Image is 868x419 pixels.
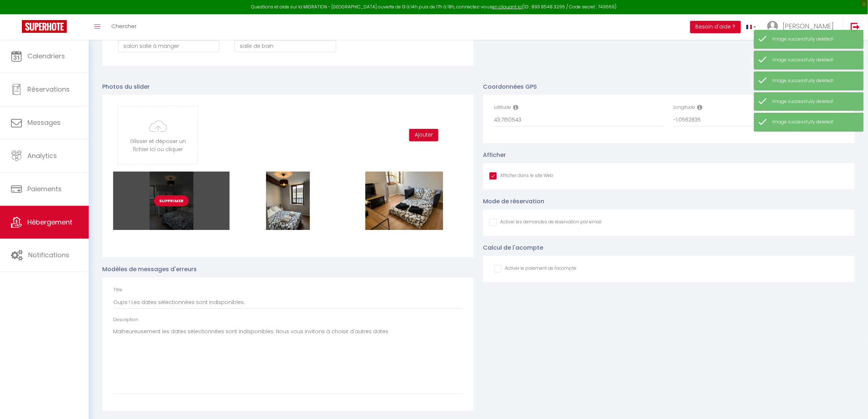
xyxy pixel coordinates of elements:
span: Hébergement [27,218,72,227]
label: Latitude [494,104,511,111]
span: Paiements [27,184,62,193]
a: en cliquant ici [492,4,523,10]
label: Modèles de messages d'erreurs [102,265,197,274]
a: ... [PERSON_NAME] [762,14,843,40]
label: Coordonnées GPS [483,82,537,91]
a: Chercher [106,14,142,40]
span: Analytics [27,151,57,160]
span: Chercher [111,22,137,30]
label: Description [113,316,138,323]
label: Afficher [483,150,506,159]
button: Ajouter [409,129,438,141]
img: ... [767,21,778,32]
div: Image successfully deleted! [773,36,856,43]
span: Messages [27,118,61,127]
div: Image successfully deleted! [773,119,856,126]
span: Calendriers [27,51,65,61]
span: Réservations [27,85,70,94]
span: [PERSON_NAME] [783,22,834,31]
label: Titre [113,287,122,293]
div: Image successfully deleted! [773,57,856,64]
div: Image successfully deleted! [773,77,856,84]
p: Photos du slider [102,82,473,91]
img: Super Booking [22,20,67,33]
span: Notifications [28,250,69,260]
button: Besoin d'aide ? [690,21,741,33]
img: logout [851,22,860,31]
label: Mode de réservation [483,197,545,206]
label: Calcul de l'acompte [483,243,544,252]
label: Longitude [673,104,695,111]
div: Image successfully deleted! [773,98,856,105]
